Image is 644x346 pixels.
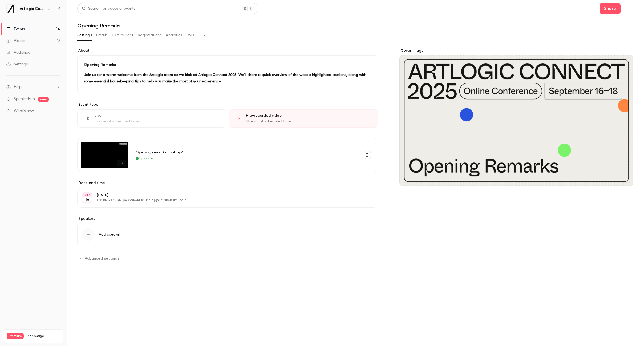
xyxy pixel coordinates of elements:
strong: Join us for a warm welcome from the Artlogic team as we kick off Artlogic Connect 2025. We’ll sha... [84,73,366,83]
span: Add speaker [99,232,121,237]
div: Search for videos or events [82,6,135,11]
button: Registrations [138,31,161,39]
h1: Opening Remarks [77,22,633,29]
div: Events [6,26,25,32]
span: 11:10 [117,160,126,166]
p: [DATE] [97,193,350,198]
button: Advanced settings [77,254,122,263]
li: help-dropdown-opener [6,84,60,90]
div: Pre-recorded videoStream at scheduled time [229,109,378,128]
span: Uploaded [139,156,155,161]
button: CTA [199,31,206,39]
p: Opening Remarks [84,62,371,67]
h6: Artlogic Connect 2025 [20,6,45,11]
button: Share [600,3,621,14]
div: Audience [6,50,30,55]
div: Go live at scheduled time [95,119,220,124]
button: Polls [187,31,194,39]
span: Advanced settings [85,256,119,261]
div: Opening remarks final.mp4 [136,149,357,155]
label: Speakers [77,216,378,221]
div: Live [95,113,220,118]
label: About [77,48,378,53]
button: UTM builder [112,31,133,39]
span: What's new [14,108,34,114]
span: Premium [7,333,24,339]
label: Date and time [77,180,378,186]
div: Pre-recorded video [246,113,371,118]
button: Add speaker [77,224,378,245]
div: Stream at scheduled time [246,119,371,124]
span: new [38,97,49,102]
img: Artlogic Connect 2025 [7,5,15,13]
p: 16 [85,197,89,202]
span: Plan usage [27,334,60,338]
button: Emails [96,31,107,39]
iframe: Noticeable Trigger [54,109,60,114]
section: Advanced settings [77,254,378,263]
div: Settings [6,62,28,67]
div: Videos [6,38,25,43]
div: LiveGo live at scheduled time [77,109,226,128]
span: Help [14,84,22,90]
button: Settings [77,31,92,39]
button: Analytics [166,31,182,39]
div: SEP [82,193,92,197]
a: SpeakerHub [14,96,35,102]
label: Cover image [399,48,633,53]
section: Cover image [399,48,633,186]
p: Event type [77,102,378,107]
p: 1:30 PM - 1:45 PM, [GEOGRAPHIC_DATA]/[GEOGRAPHIC_DATA] [97,198,350,203]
